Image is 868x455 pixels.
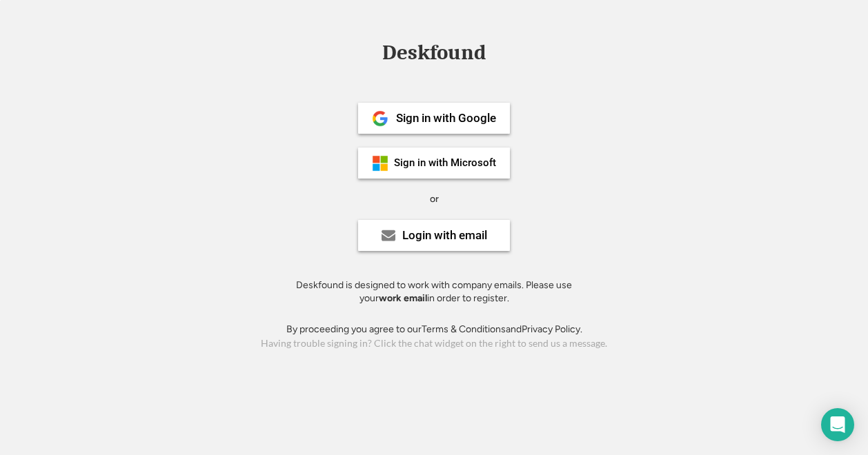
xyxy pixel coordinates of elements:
div: Open Intercom Messenger [821,408,854,441]
div: Sign in with Microsoft [394,158,496,168]
div: Login with email [402,230,487,241]
img: ms-symbollockup_mssymbol_19.png [372,155,388,172]
div: Deskfound is designed to work with company emails. Please use your in order to register. [279,279,589,305]
div: Sign in with Google [396,112,496,124]
strong: work email [379,292,427,304]
a: Privacy Policy. [522,323,582,335]
div: By proceeding you agree to our and [286,323,582,336]
a: Terms & Conditions [422,323,506,335]
div: or [430,192,439,206]
img: 1024px-Google__G__Logo.svg.png [372,110,388,127]
div: Deskfound [375,42,493,63]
